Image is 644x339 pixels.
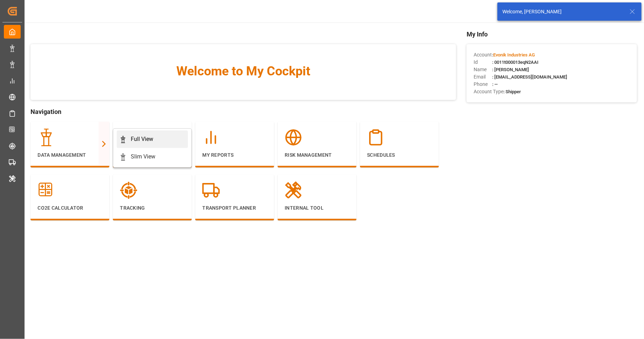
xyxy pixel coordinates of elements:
p: Schedules [367,151,432,159]
span: My Info [467,29,637,39]
a: Full View [117,130,188,148]
span: : 0011t000013eqN2AAI [492,60,538,65]
div: Welcome, [PERSON_NAME] [502,8,623,15]
span: : Shipper [503,89,521,94]
span: Account Type [474,88,503,95]
span: : [492,52,535,57]
p: CO2e Calculator [38,204,102,212]
p: Tracking [120,204,185,212]
span: Evonik Industries AG [493,52,535,57]
span: Id [474,59,492,66]
span: : [PERSON_NAME] [492,67,529,72]
p: My Reports [202,151,267,159]
span: Navigation [30,107,456,116]
span: Account [474,51,492,59]
p: Data Management [38,151,102,159]
p: Internal Tool [285,204,350,212]
a: Slim View [117,148,188,165]
span: : [EMAIL_ADDRESS][DOMAIN_NAME] [492,74,567,80]
p: Transport Planner [202,204,267,212]
span: : — [492,82,498,87]
p: Risk Management [285,151,350,159]
div: Full View [131,135,153,143]
span: Welcome to My Cockpit [45,62,442,81]
div: Slim View [131,152,155,161]
span: Phone [474,81,492,88]
span: Email [474,73,492,81]
span: Name [474,66,492,73]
